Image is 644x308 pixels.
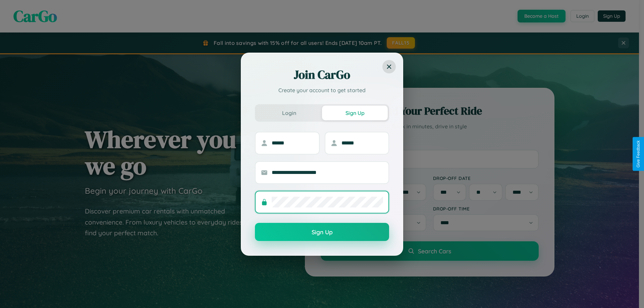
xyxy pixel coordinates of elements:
button: Sign Up [322,106,388,120]
div: Give Feedback [636,140,641,168]
button: Sign Up [255,223,389,241]
button: Login [256,106,322,120]
h2: Join CarGo [255,67,389,83]
p: Create your account to get started [255,86,389,94]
